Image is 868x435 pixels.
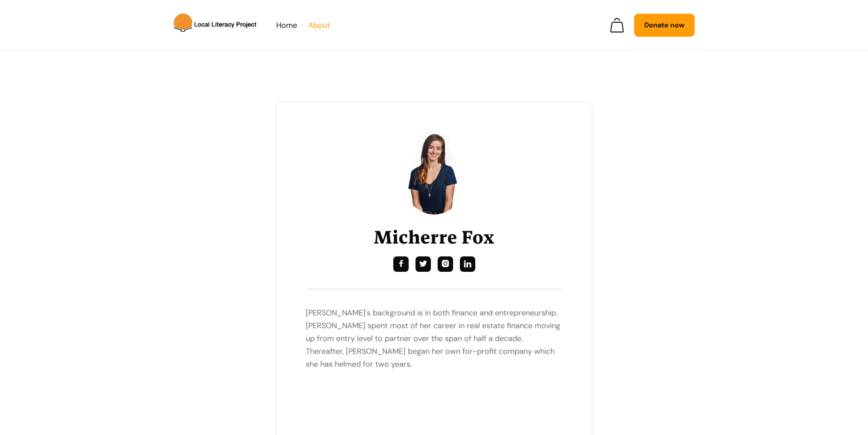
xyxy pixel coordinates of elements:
[634,14,695,37] a: Donate now
[308,19,330,32] a: About
[393,256,409,272] a: 
[441,259,449,268] div: 
[415,256,431,272] a: 
[400,126,468,215] img: Micherre Fox
[374,225,494,250] h1: Micherre Fox
[306,306,563,370] p: [PERSON_NAME]'s background is in both finance and entrepreneurship. [PERSON_NAME] spent most of h...
[464,259,471,268] div: 
[438,256,453,272] a: 
[276,19,297,32] a: Home
[397,259,405,268] div: 
[610,18,624,32] a: Open empty cart
[419,259,427,268] div: 
[460,256,475,272] a: 
[174,14,276,37] a: home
